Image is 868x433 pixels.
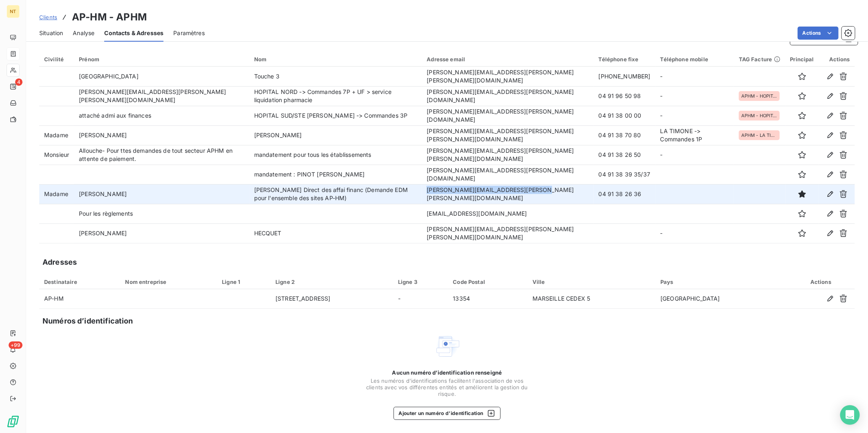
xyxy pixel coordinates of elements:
td: 04 91 38 39 35/37 [594,165,655,184]
span: APHM - HOPITAL STE [PERSON_NAME] [741,113,777,118]
button: Actions [798,27,839,40]
div: Ville [532,279,651,285]
td: [GEOGRAPHIC_DATA] [74,67,249,86]
a: 4 [7,80,19,93]
td: 13354 [448,289,527,309]
td: [PERSON_NAME][EMAIL_ADDRESS][PERSON_NAME][DOMAIN_NAME] [422,106,593,125]
td: Allouche- Pour ttes demandes de tout secteur APHM en attente de paiement. [74,145,249,165]
div: Civilité [44,56,69,62]
td: mandatement pour tous les établissements [249,145,422,165]
span: Contacts & Adresses [104,29,163,37]
td: [PERSON_NAME] [74,125,249,145]
span: Analyse [73,29,94,37]
div: Code Postal [453,279,522,285]
td: [PERSON_NAME][EMAIL_ADDRESS][PERSON_NAME][PERSON_NAME][DOMAIN_NAME] [422,125,593,145]
span: +99 [9,341,22,349]
div: Ligne 1 [222,279,266,285]
td: 04 91 38 26 36 [594,184,655,204]
td: [PERSON_NAME][EMAIL_ADDRESS][PERSON_NAME][PERSON_NAME][DOMAIN_NAME] [74,86,249,106]
td: HOPITAL SUD/STE [PERSON_NAME] -> Commandes 3P [249,106,422,125]
span: Les numéros d'identifications facilitent l'association de vos clients avec vos différentes entité... [365,377,529,397]
td: [PERSON_NAME] Direct des affai financ (Demande EDM pour l'ensemble des sites AP-HM) [249,184,422,204]
td: attaché admi aux finances [74,106,249,125]
td: [PERSON_NAME] [74,223,249,243]
td: [PERSON_NAME][EMAIL_ADDRESS][PERSON_NAME][DOMAIN_NAME] [422,86,593,106]
td: - [655,223,734,243]
span: APHM - LA TIMONE [741,133,777,138]
div: Ligne 2 [275,279,388,285]
td: [PHONE_NUMBER] [594,67,655,86]
td: [PERSON_NAME][EMAIL_ADDRESS][PERSON_NAME][PERSON_NAME][DOMAIN_NAME] [422,184,593,204]
td: MARSEILLE CEDEX 5 [528,289,655,309]
div: Destinataire [44,279,115,285]
span: Clients [39,14,57,20]
td: LA TIMONE -> Commandes 1P [655,125,734,145]
a: Clients [39,13,57,21]
div: Open Intercom Messenger [840,405,860,425]
td: - [655,67,734,86]
div: TAG Facture [739,56,781,62]
td: 04 91 38 70 80 [594,125,655,145]
td: - [655,145,734,165]
span: Aucun numéro d’identification renseigné [392,369,502,376]
td: [EMAIL_ADDRESS][DOMAIN_NAME] [422,204,593,223]
td: [PERSON_NAME][EMAIL_ADDRESS][PERSON_NAME][PERSON_NAME][DOMAIN_NAME] [422,223,593,243]
div: Pays [660,279,782,285]
td: HOPITAL NORD -> Commandes 7P + UF > service liquidation pharmacie [249,86,422,106]
div: Actions [824,56,850,62]
h5: Numéros d’identification [43,315,133,327]
td: 04 91 96 50 98 [594,86,655,106]
div: Téléphone mobile [660,56,729,62]
td: - [655,106,734,125]
td: [GEOGRAPHIC_DATA] [655,289,787,309]
td: Madame [39,125,74,145]
span: Situation [39,29,63,37]
td: [PERSON_NAME][EMAIL_ADDRESS][PERSON_NAME][PERSON_NAME][DOMAIN_NAME] [422,67,593,86]
td: [PERSON_NAME] [74,184,249,204]
td: Madame [39,184,74,204]
td: [PERSON_NAME] [249,125,422,145]
img: Empty state [434,333,460,359]
td: Monsieur [39,145,74,165]
button: Ajouter un numéro d’identification [394,407,501,420]
td: Pour les règlements [74,204,249,223]
div: Adresse email [427,56,588,62]
td: AP-HM [39,289,120,309]
td: [PERSON_NAME][EMAIL_ADDRESS][PERSON_NAME][PERSON_NAME][DOMAIN_NAME] [422,145,593,165]
td: 04 91 38 26 50 [594,145,655,165]
span: 4 [15,78,22,86]
td: mandatement : PINOT [PERSON_NAME] [249,165,422,184]
div: Actions [792,279,850,285]
td: [PERSON_NAME][EMAIL_ADDRESS][PERSON_NAME][DOMAIN_NAME] [422,165,593,184]
h5: Adresses [43,257,77,268]
div: NT [7,5,20,18]
td: [STREET_ADDRESS] [271,289,393,309]
div: Ligne 3 [398,279,443,285]
div: Principal [790,56,814,62]
div: Téléphone fixe [599,56,651,62]
td: - [655,86,734,106]
td: HECQUET [249,223,422,243]
td: 04 91 38 00 00 [594,106,655,125]
span: APHM - HOPITAL NORD [741,94,777,98]
td: Touche 3 [249,67,422,86]
span: Paramètres [173,29,205,37]
div: Nom entreprise [125,279,212,285]
td: - [393,289,448,309]
div: Prénom [79,56,244,62]
img: Logo LeanPay [7,415,20,428]
div: Nom [254,56,417,62]
h3: AP-HM - APHM [72,10,147,25]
